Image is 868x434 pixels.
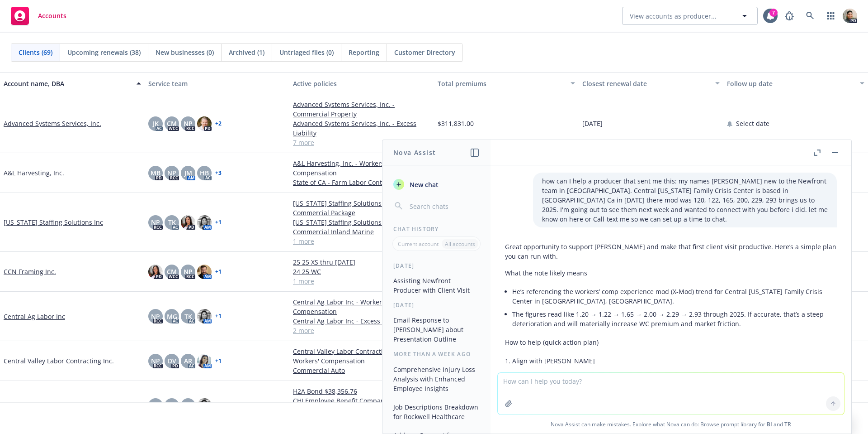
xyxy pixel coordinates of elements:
div: More than a week ago [382,350,491,358]
img: photo [197,309,212,323]
p: All accounts [445,240,475,248]
a: CCN Framing Inc. [4,267,56,276]
a: + 3 [215,170,222,176]
h1: Nova Assist [393,148,436,157]
div: Active policies [293,79,430,88]
button: Follow up date [723,72,868,94]
input: Search chats [408,200,480,212]
a: A&L Harvesting, Inc. [4,168,64,178]
a: Search [801,7,819,25]
div: Total premiums [438,79,565,88]
button: Email Response to [PERSON_NAME] about Presentation Outline [390,313,483,347]
li: He’s referencing the workers’ comp experience mod (X‑Mod) trend for Central [US_STATE] Family Cri... [512,285,837,308]
p: how can I help a producer that sent me this: my names [PERSON_NAME] new to the Newfront team in [... [542,176,828,224]
span: TK [184,312,192,321]
span: New chat [408,180,439,189]
div: [DATE] [382,262,491,270]
span: MG [167,312,177,321]
span: AR [184,356,192,366]
span: TK [168,217,176,227]
span: NP [151,217,160,227]
a: TR [784,420,791,428]
a: BI [767,420,772,428]
img: photo [197,265,212,279]
a: Switch app [822,7,840,25]
span: DV [168,356,176,366]
a: Central Ag Labor Inc - Excess Liability [293,316,430,326]
a: [US_STATE] Staffing Solutions Inc - Commercial Package [293,198,430,217]
a: CHI Employee Benefit Company - Workers' Compensation [293,396,430,415]
a: [US_STATE] Staffing Solutions Inc [4,217,103,227]
span: MB [151,168,160,178]
a: + 1 [215,220,222,225]
span: [DATE] [582,119,603,128]
span: $311,831.00 [438,119,474,128]
div: Follow up date [727,79,854,88]
a: 2 more [293,326,430,335]
a: State of CA - Farm Labor Contractor Bond [293,178,430,187]
p: How to help (quick action plan) [505,338,837,347]
p: Great opportunity to support [PERSON_NAME] and make that first client visit productive. Here’s a ... [505,242,837,261]
span: JK [153,119,159,128]
a: + 1 [215,269,222,275]
img: photo [197,215,212,230]
a: Commercial Auto [293,366,430,375]
span: NP [167,168,176,178]
a: 25 25 XS thru [DATE] [293,257,430,267]
span: Select date [736,119,769,128]
span: CM [167,267,177,276]
span: JM [184,168,192,178]
li: The figures read like 1.20 → 1.22 → 1.65 → 2.00 → 2.29 → 2.93 through 2025. If accurate, that’s a... [512,308,837,330]
a: + 2 [215,121,222,126]
span: NP [151,401,160,410]
span: NP [184,267,193,276]
a: H2A Bond $38,356.76 [293,386,430,396]
img: photo [843,9,857,23]
img: photo [197,116,212,131]
a: Central Valley Labor Contracting Inc. - Workers' Compensation [293,347,430,366]
a: + 1 [215,358,222,364]
a: + 1 [215,313,222,319]
a: Central Valley Labor Contracting Inc. [4,356,114,366]
span: NP [151,312,160,321]
a: Advanced Systems Services, Inc. [4,119,101,128]
div: Account name, DBA [4,79,131,88]
a: 24 25 WC [293,267,430,276]
a: Advanced Systems Services, Inc. - Commercial Property [293,100,430,119]
span: Upcoming renewals (38) [67,48,141,57]
img: photo [197,354,212,368]
p: Current account [398,240,439,248]
button: Job Descriptions Breakdown for Rockwell Healthcare [390,400,483,424]
a: Accounts [7,3,70,29]
div: Chat History [382,225,491,233]
span: Accounts [38,12,66,19]
button: Comprehensive Injury Loss Analysis with Enhanced Employee Insights [390,362,483,396]
span: New businesses (0) [156,48,214,57]
span: CM [167,401,177,410]
a: 1 more [293,236,430,246]
a: A&L Harvesting, Inc. - Workers' Compensation [293,159,430,178]
span: HB [200,168,209,178]
img: photo [197,398,212,413]
span: Reporting [349,48,379,57]
li: Align with [PERSON_NAME] [512,354,837,367]
div: 7 [769,9,778,17]
a: Report a Bug [780,7,798,25]
img: photo [148,265,163,279]
a: 1 more [293,276,430,286]
button: Closest renewal date [579,72,723,94]
span: Customer Directory [394,48,455,57]
span: TK [184,401,192,410]
a: Advanced Systems Services, Inc. - Excess Liability [293,119,430,138]
span: CM [167,119,177,128]
a: Central Ag Labor Inc - Workers' Compensation [293,297,430,316]
div: [DATE] [382,301,491,309]
span: Nova Assist can make mistakes. Explore what Nova can do: Browse prompt library for and [494,415,848,434]
div: Service team [148,79,286,88]
img: photo [181,215,195,230]
button: Total premiums [434,72,579,94]
button: New chat [390,176,483,193]
span: Untriaged files (0) [279,48,334,57]
span: NP [151,356,160,366]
